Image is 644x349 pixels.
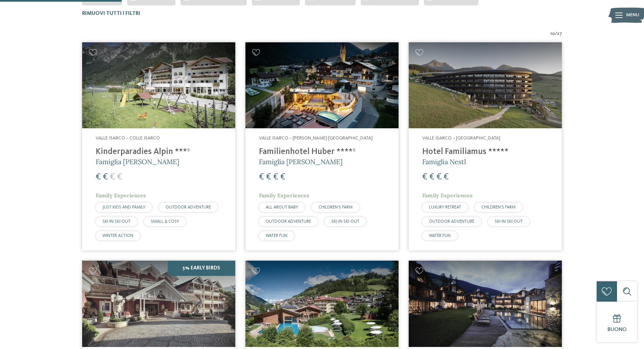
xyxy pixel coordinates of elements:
span: LUXURY RETREAT [429,205,461,210]
span: / [555,30,557,37]
span: WINTER ACTION [102,234,133,238]
span: Famiglia [PERSON_NAME] [259,157,342,166]
span: Family Experiences [96,192,146,199]
span: SMALL & COSY [151,219,179,224]
span: € [266,173,271,181]
span: OUTDOOR ADVENTURE [166,205,211,210]
span: € [422,173,427,181]
span: € [273,173,278,181]
span: € [444,173,449,181]
a: Cercate un hotel per famiglie? Qui troverete solo i migliori! Valle Isarco – [GEOGRAPHIC_DATA] Ho... [409,42,562,250]
span: WATER FUN [429,234,451,238]
span: Famiglia Nestl [422,157,466,166]
span: SKI-IN SKI-OUT [331,219,359,224]
span: Valle Isarco – Colle Isarco [96,136,160,140]
img: Kinderparadies Alpin ***ˢ [82,42,235,129]
img: Cercate un hotel per famiglie? Qui troverete solo i migliori! [409,42,562,129]
span: 27 [557,30,562,37]
span: Rimuovi tutti i filtri [82,11,140,16]
span: Valle Isarco – [PERSON_NAME]-[GEOGRAPHIC_DATA] [259,136,373,140]
span: CHILDREN’S FARM [318,205,353,210]
h4: Familienhotel Huber ****ˢ [259,147,385,157]
span: € [436,173,442,181]
span: ALL ABOUT BABY [266,205,298,210]
img: Family Spa Grand Hotel Cavallino Bianco ****ˢ [82,261,235,347]
span: Family Experiences [422,192,473,199]
span: Buono [607,327,627,332]
span: € [280,173,285,181]
a: Cercate un hotel per famiglie? Qui troverete solo i migliori! Valle Isarco – Colle Isarco Kinderp... [82,42,235,250]
span: 10 [550,30,555,37]
img: Post Alpina - Family Mountain Chalets ****ˢ [409,261,562,347]
span: JUST KIDS AND FAMILY [102,205,145,210]
span: € [429,173,434,181]
span: CHILDREN’S FARM [481,205,516,210]
span: Family Experiences [259,192,309,199]
a: Cercate un hotel per famiglie? Qui troverete solo i migliori! Valle Isarco – [PERSON_NAME]-[GEOGR... [245,42,399,250]
span: € [110,173,115,181]
span: € [117,173,122,181]
span: SKI-IN SKI-OUT [495,219,523,224]
img: Cercate un hotel per famiglie? Qui troverete solo i migliori! [245,42,399,129]
span: OUTDOOR ADVENTURE [266,219,311,224]
span: Famiglia [PERSON_NAME] [96,157,179,166]
span: WATER FUN [266,234,287,238]
span: € [96,173,101,181]
a: Buono [597,302,637,342]
span: Valle Isarco – [GEOGRAPHIC_DATA] [422,136,500,140]
span: SKI-IN SKI-OUT [102,219,130,224]
h4: Kinderparadies Alpin ***ˢ [96,147,222,157]
span: € [259,173,264,181]
span: € [103,173,108,181]
img: Cercate un hotel per famiglie? Qui troverete solo i migliori! [245,261,399,347]
span: OUTDOOR ADVENTURE [429,219,474,224]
